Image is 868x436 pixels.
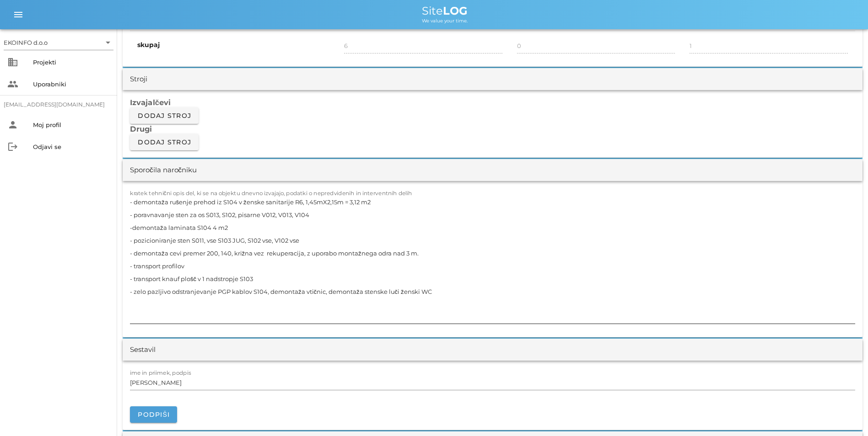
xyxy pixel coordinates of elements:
div: Odjavi se [33,143,110,150]
i: person [7,119,18,130]
span: Podpiši [137,410,170,419]
div: Projekti [33,58,110,66]
i: logout [7,141,18,152]
b: LOG [443,4,468,17]
iframe: Chat Widget [737,337,868,436]
h3: Drugi [130,124,855,134]
label: ime in priimek, podpis [130,370,191,377]
div: Sestavil [130,345,156,355]
div: Moj profil [33,121,110,128]
button: Podpiši [130,406,177,423]
button: Dodaj stroj [130,107,199,124]
div: Sporočila naročniku [130,165,197,175]
button: Dodaj stroj [130,134,199,150]
span: We value your time. [422,18,468,24]
div: Stroji [130,74,147,85]
div: Uporabniki [33,80,110,88]
div: Pripomoček za klepet [737,337,868,436]
b: skupaj [137,41,160,49]
h3: Izvajalčevi [130,97,855,107]
i: arrow_drop_down [102,37,113,48]
span: Site [422,4,468,17]
i: people [7,79,18,90]
span: Dodaj stroj [137,138,191,146]
div: EKOINFO d.o.o [4,35,113,50]
span: Dodaj stroj [137,112,191,120]
i: business [7,57,18,68]
div: EKOINFO d.o.o [4,38,48,47]
label: kratek tehnični opis del, ki se na objektu dnevno izvajajo, podatki o nepredvidenih in interventn... [130,190,412,197]
i: menu [13,9,24,20]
